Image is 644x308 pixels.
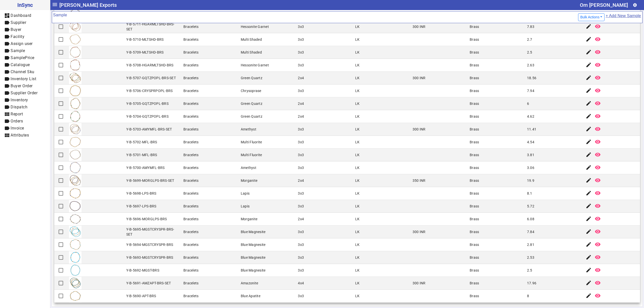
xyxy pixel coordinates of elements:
[586,11,592,17] mat-icon: edit
[527,281,536,286] div: 17.96
[126,165,165,170] div: Y-B-5700-AMYMFL-BRS
[470,242,479,247] div: Brass
[11,48,25,53] span: Sample
[470,50,479,55] div: Brass
[126,50,164,55] div: Y-B-5709-MLTSHD-BRS
[183,216,198,222] div: Bracelets
[298,152,304,157] div: 3x3
[183,152,198,157] div: Bracelets
[241,114,262,119] div: Green Quartz
[355,268,360,273] div: LK
[69,110,82,123] img: 9a9ce881-2bc4-4cd6-a1c5-5b7b128253ae
[126,216,167,222] div: Y-B-5696-MORGLPS-BRS
[183,75,198,80] div: Bracelets
[69,20,82,33] img: 2b4eb258-d675-43b1-89cb-95477228bfc4
[527,229,534,234] div: 7.84
[183,50,198,55] div: Bracelets
[241,281,258,286] div: Amazonite
[470,191,479,196] div: Brass
[183,255,198,260] div: Bracelets
[298,255,304,260] div: 3x3
[586,139,592,145] mat-icon: edit
[586,203,592,209] mat-icon: edit
[586,280,592,286] mat-icon: edit
[355,242,360,247] div: LK
[298,114,304,119] div: 2x4
[470,63,479,68] div: Brass
[183,281,198,286] div: Bracelets
[4,34,10,40] mat-icon: label
[4,69,10,75] mat-icon: label
[183,140,198,145] div: Bracelets
[4,118,10,124] mat-icon: label
[298,88,304,93] div: 3x3
[527,50,532,55] div: 2.5
[527,191,532,196] div: 8.1
[298,293,304,298] div: 3x3
[4,125,10,131] mat-icon: label
[470,140,479,145] div: Brass
[298,24,304,29] div: 3x3
[595,11,601,17] mat-icon: remove_red_eye
[413,178,426,183] div: 350 INR
[69,174,82,187] img: 4971b55c-963b-4629-b4ef-8a3e37ba3f10
[4,27,10,33] mat-icon: label
[586,23,592,29] mat-icon: edit
[69,238,82,251] img: d8223081-0bb4-4c66-b548-e739724bd466
[595,216,601,222] mat-icon: remove_red_eye
[126,281,171,286] div: Y-B-5691-AMZAPT-BRS-SET
[527,24,534,29] div: 7.83
[69,97,82,110] img: 6e493bfa-7509-4fb7-a531-b63261b488ba
[241,178,257,183] div: Morganite
[527,165,534,170] div: 3.06
[355,127,360,132] div: LK
[241,37,262,42] div: Multi Shaded
[586,293,592,299] mat-icon: edit
[298,229,304,234] div: 3x3
[355,114,360,119] div: LK
[11,98,28,102] span: Inventory
[69,59,82,71] img: f679890f-07d0-42ce-9a88-6812192577ee
[595,190,601,196] mat-icon: remove_red_eye
[4,132,10,138] mat-icon: view_module
[69,251,82,264] img: 4d4f8fcf-4bda-4d7a-aefb-9c7b9d6cb37b
[11,105,27,109] span: Dispatch
[595,87,601,94] mat-icon: remove_red_eye
[11,119,23,123] span: Orders
[355,281,360,286] div: LK
[298,242,304,247] div: 3x3
[241,204,250,209] div: Lapis
[595,75,601,81] mat-icon: remove_red_eye
[355,178,360,183] div: LK
[11,62,30,67] span: Catalogue
[11,126,24,130] span: Invoice
[126,101,169,106] div: Y-B-5705-GQTZPOPL-BRS
[470,204,479,209] div: Brass
[69,149,82,161] img: 066fd4d0-8581-4a38-b0ef-f6af75fc712a
[470,88,479,93] div: Brass
[126,227,181,237] div: Y-B-5695-MGSTCRYSPR-BRS-SET
[241,50,262,55] div: Multi Shaded
[413,24,426,29] div: 300 INR
[595,241,601,247] mat-icon: remove_red_eye
[595,293,601,299] mat-icon: remove_red_eye
[586,216,592,222] mat-icon: edit
[595,164,601,170] mat-icon: remove_red_eye
[470,255,479,260] div: Brass
[241,127,256,132] div: Amethyst
[69,290,82,302] img: d16cd706-ec1e-414a-a852-43f21ccb1085
[241,242,266,247] div: Blue Magnesite
[126,178,174,183] div: Y-B-5699-MORGLPS-BRS-SET
[4,104,10,110] mat-icon: label
[595,177,601,183] mat-icon: remove_red_eye
[11,91,37,95] span: Supplier Order
[527,101,529,106] div: 6
[126,242,173,247] div: Y-B-5694-MGSTCRYSPR-BRS
[595,280,601,286] mat-icon: remove_red_eye
[298,178,304,183] div: 2x4
[11,41,33,46] span: Assign user
[595,100,601,106] mat-icon: remove_red_eye
[527,255,534,260] div: 2.53
[11,69,34,74] span: Channel Sku
[595,152,601,158] mat-icon: remove_red_eye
